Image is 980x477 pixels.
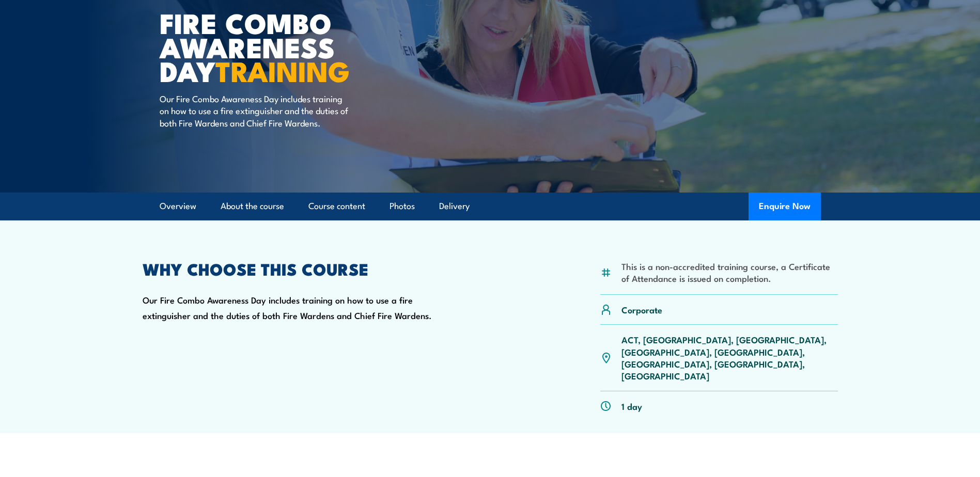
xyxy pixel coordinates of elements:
h1: Fire Combo Awareness Day [160,10,415,83]
a: Delivery [439,193,470,220]
p: Corporate [621,304,662,315]
a: Course content [308,193,365,220]
div: Our Fire Combo Awareness Day includes training on how to use a fire extinguisher and the duties o... [143,261,444,421]
strong: TRAINING [215,49,350,91]
li: This is a non-accredited training course, a Certificate of Attendance is issued on completion. [621,260,838,284]
p: ACT, [GEOGRAPHIC_DATA], [GEOGRAPHIC_DATA], [GEOGRAPHIC_DATA], [GEOGRAPHIC_DATA], [GEOGRAPHIC_DATA... [621,333,838,382]
a: About the course [221,193,284,220]
h2: WHY CHOOSE THIS COURSE [143,261,444,276]
p: 1 day [621,400,642,412]
a: Photos [390,193,415,220]
a: Overview [160,193,196,220]
button: Enquire Now [749,193,821,220]
p: Our Fire Combo Awareness Day includes training on how to use a fire extinguisher and the duties o... [160,92,348,129]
